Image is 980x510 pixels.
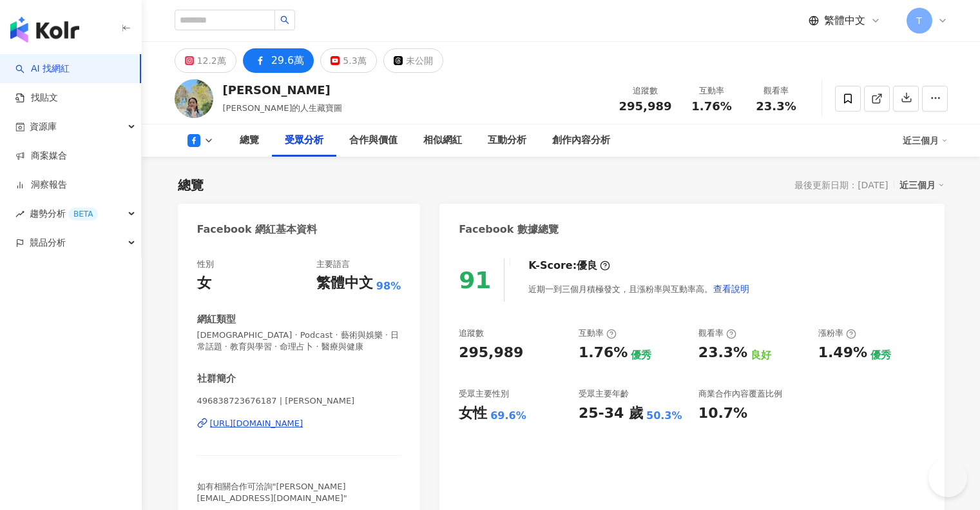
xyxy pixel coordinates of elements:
div: 合作與價值 [349,133,398,148]
span: 繁體中文 [824,14,865,28]
div: 性別 [197,259,214,270]
span: 23.3% [756,100,796,113]
span: 295,989 [619,99,672,113]
div: 商業合作內容覆蓋比例 [698,388,782,400]
div: 社群簡介 [197,372,236,386]
span: 1.76% [691,100,731,113]
span: 98% [376,279,401,293]
div: 受眾主要性別 [459,388,509,400]
div: 追蹤數 [459,328,484,339]
div: 5.3萬 [343,52,366,70]
div: 未公開 [406,52,433,70]
div: 50.3% [646,409,682,423]
div: 69.6% [490,409,526,423]
a: 商案媒合 [15,150,67,162]
div: 觀看率 [752,84,801,97]
div: 295,989 [459,343,523,363]
div: 女 [197,273,211,293]
div: 1.49% [818,343,867,363]
div: 優秀 [631,348,651,362]
a: 洞察報告 [15,179,67,191]
div: 1.76% [579,343,628,363]
div: 追蹤數 [619,84,672,97]
button: 查看說明 [713,276,750,302]
span: 查看說明 [713,284,749,294]
iframe: Help Scout Beacon - Open [928,458,967,497]
div: BETA [68,208,98,221]
span: search [280,15,289,25]
button: 12.2萬 [175,48,236,73]
span: 496838723676187 | [PERSON_NAME] [197,395,401,407]
div: 優良 [577,259,597,273]
div: 總覽 [178,176,204,194]
span: 趨勢分析 [30,199,98,228]
span: 如有相關合作可洽詢"[PERSON_NAME] [EMAIL_ADDRESS][DOMAIN_NAME]" [197,482,347,503]
div: 女性 [459,404,487,424]
div: K-Score : [528,259,610,273]
span: 競品分析 [30,228,66,257]
div: 10.7% [698,404,747,424]
div: 互動分析 [488,133,526,148]
div: 近三個月 [899,177,945,193]
div: [PERSON_NAME] [223,82,343,98]
div: 23.3% [698,343,747,363]
button: 29.6萬 [243,48,314,73]
div: Facebook 網紅基本資料 [197,222,318,237]
a: 找貼文 [15,92,58,104]
div: [URL][DOMAIN_NAME] [210,418,303,429]
div: Facebook 數據總覽 [459,222,559,237]
div: 良好 [751,348,771,362]
div: 創作內容分析 [552,133,610,148]
div: 繁體中文 [316,273,373,293]
img: KOL Avatar [175,79,213,118]
div: 優秀 [870,348,891,362]
div: 12.2萬 [197,52,226,70]
div: 漲粉率 [818,328,856,339]
span: T [916,14,922,28]
button: 未公開 [383,48,443,73]
div: 觀看率 [698,328,736,339]
div: 近期一到三個月積極發文，且漲粉率與互動率高。 [528,276,750,302]
span: [DEMOGRAPHIC_DATA] · Podcast · 藝術與娛樂 · 日常話題 · 教育與學習 · 命理占卜 · 醫療與健康 [197,329,401,353]
div: 互動率 [579,328,617,339]
div: 25-34 歲 [579,404,643,424]
div: 相似網紅 [423,133,462,148]
div: 最後更新日期：[DATE] [794,180,888,190]
span: 資源庫 [30,112,57,141]
span: [PERSON_NAME]的人生藏寶圖 [223,103,343,113]
button: 5.3萬 [320,48,376,73]
img: logo [10,17,79,43]
a: searchAI 找網紅 [15,63,70,75]
div: 受眾分析 [285,133,323,148]
div: 網紅類型 [197,313,236,326]
div: 29.6萬 [271,52,305,70]
a: [URL][DOMAIN_NAME] [197,418,401,429]
div: 近三個月 [903,130,948,151]
div: 受眾主要年齡 [579,388,629,400]
span: rise [15,210,24,219]
div: 91 [459,267,491,293]
div: 總覽 [240,133,259,148]
div: 互動率 [687,84,736,97]
div: 主要語言 [316,259,350,270]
